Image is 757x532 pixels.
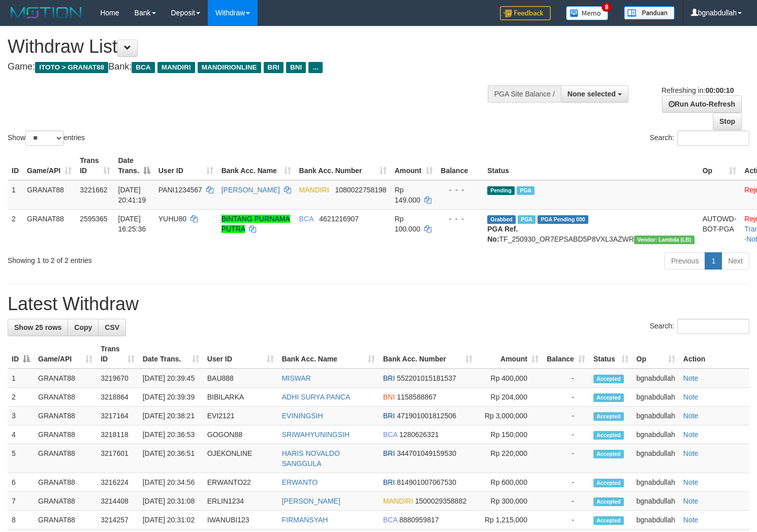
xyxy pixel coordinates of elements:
[8,340,34,369] th: ID: activate to sort column descending
[203,444,278,473] td: OJEKONLINE
[561,85,628,103] button: None selected
[705,252,722,270] a: 1
[487,186,515,195] span: Pending
[483,151,698,180] th: Status
[683,374,699,382] a: Note
[633,340,679,369] th: Op: activate to sort column ascending
[483,209,698,248] td: TF_250930_OR7EPSABD5P8VXL3AZWR
[415,497,466,505] span: Copy 1500029358882 to clipboard
[441,185,480,195] div: - - -
[8,37,494,57] h1: Withdraw List
[203,511,278,529] td: IWANUBI123
[477,511,543,529] td: Rp 1,215,000
[203,425,278,444] td: GOGON88
[477,492,543,511] td: Rp 300,000
[97,407,138,425] td: 3217164
[650,130,749,146] label: Search:
[14,323,61,331] span: Show 25 rows
[397,374,456,382] span: Copy 552201015181537 to clipboard
[543,444,589,473] td: -
[500,6,551,20] img: Feedback.jpg
[8,62,494,72] h4: Game: Bank:
[477,425,543,444] td: Rp 150,000
[105,323,119,331] span: CSV
[383,449,395,457] span: BRI
[477,369,543,388] td: Rp 400,000
[477,388,543,407] td: Rp 204,000
[633,444,679,473] td: bgnabdullah
[633,407,679,425] td: bgnabdullah
[683,393,699,401] a: Note
[74,323,92,331] span: Copy
[488,85,561,103] div: PGA Site Balance /
[399,430,439,439] span: Copy 1280626321 to clipboard
[633,388,679,407] td: bgnabdullah
[264,62,283,73] span: BRI
[132,62,154,73] span: BCA
[383,516,397,524] span: BCA
[8,369,34,388] td: 1
[383,430,397,439] span: BCA
[633,473,679,492] td: bgnabdullah
[683,412,699,420] a: Note
[35,62,108,73] span: ITOTO > GRANAT88
[437,151,484,180] th: Balance
[8,425,34,444] td: 4
[634,236,695,244] span: Vendor URL: https://dashboard.q2checkout.com/secure
[8,444,34,473] td: 5
[282,374,311,382] a: MISWAR
[567,90,616,98] span: None selected
[23,209,76,248] td: GRANAT88
[593,412,624,421] span: Accepted
[543,340,589,369] th: Balance: activate to sort column ascending
[319,215,359,223] span: Copy 4621216907 to clipboard
[665,252,705,270] a: Previous
[97,492,138,511] td: 3214408
[602,3,612,12] span: 8
[683,478,699,486] a: Note
[98,319,126,336] a: CSV
[399,516,439,524] span: Copy 8880959817 to clipboard
[203,369,278,388] td: BAU888
[662,95,742,113] a: Run Auto-Refresh
[97,425,138,444] td: 3218118
[477,407,543,425] td: Rp 3,000,000
[395,186,421,204] span: Rp 149.000
[650,319,749,334] label: Search:
[8,209,23,248] td: 2
[397,449,456,457] span: Copy 344701049159530 to clipboard
[8,473,34,492] td: 6
[543,473,589,492] td: -
[8,319,68,336] a: Show 25 rows
[159,186,202,194] span: PANI1234567
[8,388,34,407] td: 2
[118,186,146,204] span: [DATE] 20:41:19
[441,214,480,224] div: - - -
[34,444,97,473] td: GRANAT88
[383,374,395,382] span: BRI
[34,511,97,529] td: GRANAT88
[203,407,278,425] td: EVI2121
[589,340,633,369] th: Status: activate to sort column ascending
[278,340,379,369] th: Bank Acc. Name: activate to sort column ascending
[543,511,589,529] td: -
[705,86,734,94] strong: 00:00:10
[68,319,99,336] a: Copy
[23,151,76,180] th: Game/API: activate to sort column ascending
[97,388,138,407] td: 3218864
[299,186,329,194] span: MANDIRI
[286,62,306,73] span: BNI
[383,497,413,505] span: MANDIRI
[8,251,308,265] div: Showing 1 to 2 of 2 entries
[543,407,589,425] td: -
[487,225,518,243] b: PGA Ref. No:
[699,151,741,180] th: Op: activate to sort column ascending
[76,151,114,180] th: Trans ID: activate to sort column ascending
[8,407,34,425] td: 3
[139,407,203,425] td: [DATE] 20:38:21
[335,186,386,194] span: Copy 1080022758198 to clipboard
[477,340,543,369] th: Amount: activate to sort column ascending
[34,407,97,425] td: GRANAT88
[633,369,679,388] td: bgnabdullah
[80,215,108,223] span: 2595365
